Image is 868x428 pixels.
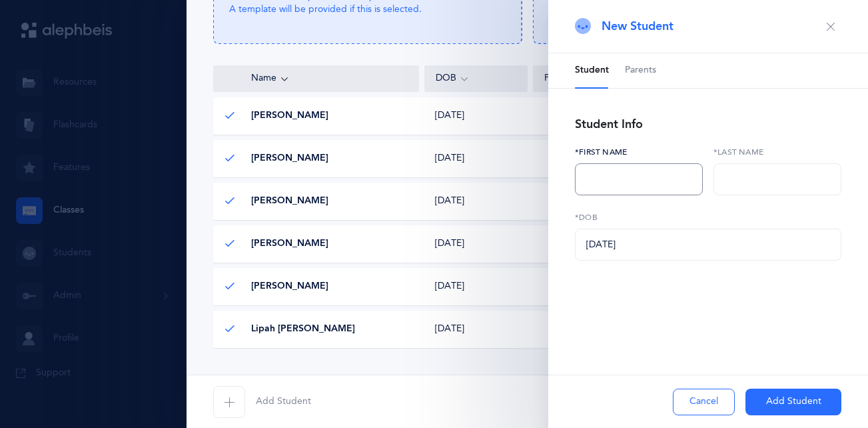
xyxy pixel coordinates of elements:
[424,280,527,293] div: [DATE]
[575,116,643,133] div: Student Info
[424,109,527,123] div: [DATE]
[251,323,355,336] span: Lipah [PERSON_NAME]
[424,237,527,251] div: [DATE]
[745,389,841,415] button: Add Student
[424,323,527,336] div: [DATE]
[251,280,328,293] span: [PERSON_NAME]
[224,72,276,85] span: Name
[673,389,735,415] button: Cancel
[213,386,311,418] button: Add Student
[256,395,311,409] span: Add Student
[544,72,830,85] div: Parents
[625,64,656,77] span: Parents
[251,109,328,123] span: [PERSON_NAME]
[251,195,328,208] span: [PERSON_NAME]
[436,71,516,86] div: DOB
[575,146,703,158] label: *First name
[602,18,673,35] span: New Student
[424,152,527,165] div: [DATE]
[251,237,328,251] span: [PERSON_NAME]
[713,146,841,158] label: *Last name
[251,152,328,165] span: [PERSON_NAME]
[575,229,841,261] input: MM/DD/YYYY
[424,195,527,208] div: [DATE]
